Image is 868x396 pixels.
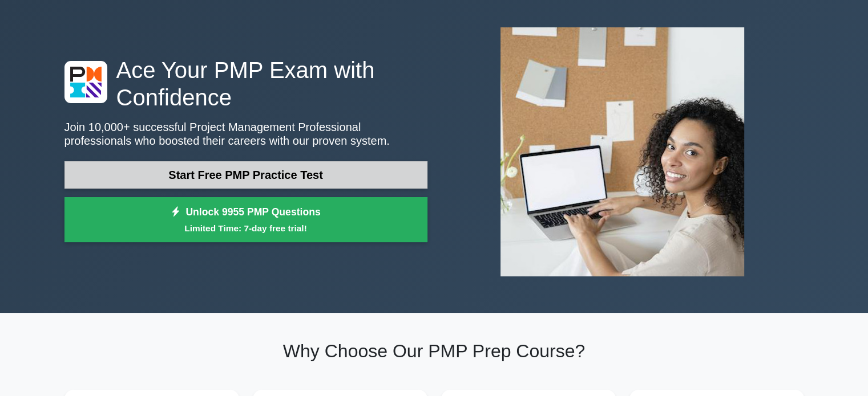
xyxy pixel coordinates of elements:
[64,56,427,111] h1: Ace Your PMP Exam with Confidence
[64,340,804,362] h2: Why Choose Our PMP Prep Course?
[64,120,427,148] p: Join 10,000+ successful Project Management Professional professionals who boosted their careers w...
[64,161,427,189] a: Start Free PMP Practice Test
[64,197,427,243] a: Unlock 9955 PMP QuestionsLimited Time: 7-day free trial!
[79,222,413,235] small: Limited Time: 7-day free trial!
